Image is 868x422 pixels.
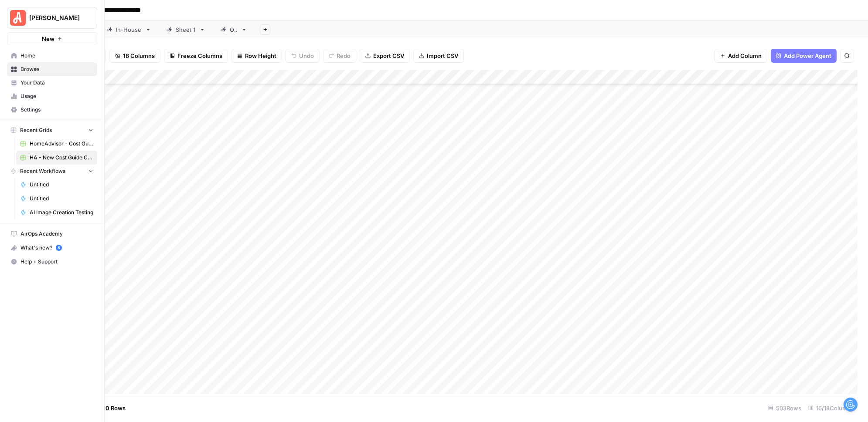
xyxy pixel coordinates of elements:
button: Redo [323,49,356,63]
button: New [7,32,97,45]
a: Home [7,49,97,63]
span: AI Image Creation Testing [30,209,93,216]
button: 18 Columns [109,49,160,63]
button: Recent Workflows [7,165,97,178]
div: In-House [116,25,142,34]
span: Add Power Agent [784,51,831,60]
a: Sheet 1 [159,21,213,38]
button: Import CSV [413,49,464,63]
img: Angi Logo [10,10,26,26]
span: Add Column [728,51,762,60]
div: 16/18 Columns [805,401,858,415]
span: Untitled [30,195,93,203]
a: HomeAdvisor - Cost Guide Updates [16,137,97,151]
a: 5 [56,245,62,251]
button: Add Column [715,49,767,63]
span: [PERSON_NAME] [29,14,82,22]
span: Import CSV [427,51,458,60]
span: Help + Support [20,258,93,266]
button: Workspace: Angi [7,7,97,29]
a: Untitled [16,178,97,192]
text: 5 [58,246,60,250]
span: Redo [337,51,351,60]
a: Usage [7,89,97,103]
button: Export CSV [360,49,410,63]
span: Freeze Columns [177,51,222,60]
span: Usage [20,92,93,100]
span: Export CSV [373,51,404,60]
span: Home [20,52,93,60]
a: HA - New Cost Guide Creation Grid [16,151,97,165]
a: Your Data [7,76,97,90]
a: AI Image Creation Testing [16,206,97,219]
span: New [42,34,54,43]
span: HomeAdvisor - Cost Guide Updates [30,140,93,148]
a: In-House [99,21,159,38]
a: Browse [7,62,97,76]
button: What's new? 5 [7,241,97,255]
button: Undo [286,49,320,63]
div: What's new? [7,241,97,254]
div: 503 Rows [765,401,805,415]
a: Settings [7,103,97,117]
span: Row Height [245,51,276,60]
div: QA [230,25,238,34]
button: Help + Support [7,255,97,269]
span: Recent Grids [20,126,52,134]
button: Row Height [231,49,282,63]
span: Browse [20,65,93,73]
span: Untitled [30,181,93,189]
span: Recent Workflows [20,167,65,175]
a: QA [213,21,255,38]
button: Add Power Agent [771,49,837,63]
span: Add 10 Rows [91,404,126,412]
span: HA - New Cost Guide Creation Grid [30,154,93,162]
span: Undo [299,51,314,60]
span: Settings [20,106,93,114]
button: Freeze Columns [164,49,228,63]
span: AirOps Academy [20,230,93,238]
span: Your Data [20,79,93,87]
span: 18 Columns [123,51,155,60]
a: AirOps Academy [7,227,97,241]
button: Recent Grids [7,124,97,137]
a: Untitled [16,192,97,206]
div: Sheet 1 [176,25,196,34]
